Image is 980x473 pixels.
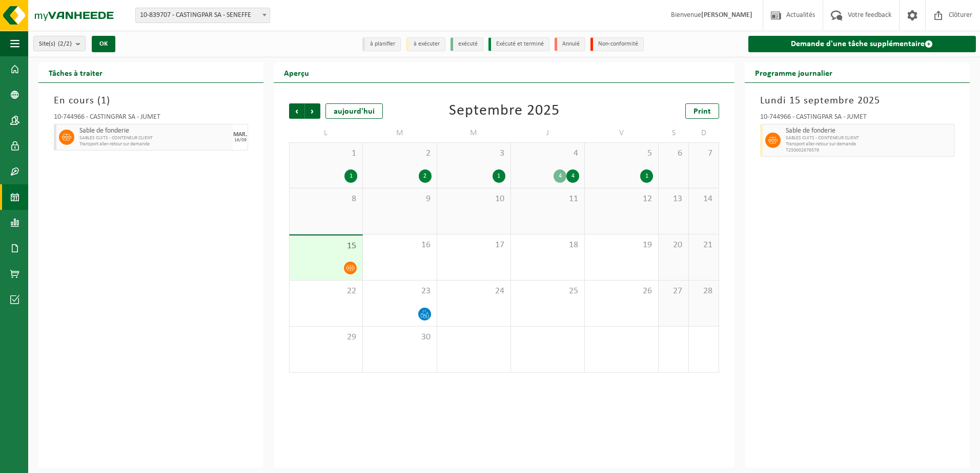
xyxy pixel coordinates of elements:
[344,169,357,183] div: 1
[289,124,363,142] td: L
[54,93,248,109] h3: En cours ( )
[694,148,713,159] span: 7
[79,141,230,147] span: Transport aller-retour sur demande
[325,103,383,119] div: aujourd'hui
[362,37,401,51] li: à planifier
[38,62,113,82] h2: Tâches à traiter
[694,240,713,251] span: 21
[442,193,505,205] span: 10
[640,169,653,183] div: 1
[419,169,432,183] div: 2
[590,148,653,159] span: 5
[368,240,431,251] span: 16
[274,62,319,82] h2: Aperçu
[295,241,357,252] span: 15
[689,124,719,142] td: D
[786,135,951,141] span: SABLES CUITS - CONTENEUR CLIENT
[135,8,270,23] span: 10-839707 - CASTINGPAR SA - SENEFFE
[449,103,560,119] div: Septembre 2025
[33,36,86,51] button: Site(s)(2/2)
[555,37,585,51] li: Annulé
[786,141,951,147] span: Transport aller-retour sur demande
[590,193,653,205] span: 12
[694,193,713,205] span: 14
[442,286,505,297] span: 24
[516,286,579,297] span: 25
[5,450,171,473] iframe: chat widget
[685,103,719,119] a: Print
[79,127,230,135] span: Sable de fonderie
[289,103,304,119] span: Précédent
[54,114,248,124] div: 10-744966 - CASTINGPAR SA - JUMET
[590,37,644,51] li: Non-conformité
[368,148,431,159] span: 2
[234,138,247,143] div: 16/09
[760,93,954,109] h3: Lundi 15 septembre 2025
[664,240,683,251] span: 20
[295,148,357,159] span: 1
[368,332,431,343] span: 30
[590,240,653,251] span: 19
[786,127,951,135] span: Sable de fonderie
[437,124,511,142] td: M
[664,193,683,205] span: 13
[295,286,357,297] span: 22
[406,37,445,51] li: à exécuter
[233,132,247,138] div: MAR.
[493,169,505,183] div: 1
[659,124,689,142] td: S
[664,286,683,297] span: 27
[786,147,951,154] span: T250002676579
[554,169,566,183] div: 4
[442,148,505,159] span: 3
[511,124,585,142] td: J
[363,124,437,142] td: M
[745,62,843,82] h2: Programme journalier
[516,193,579,205] span: 11
[566,169,579,183] div: 4
[585,124,659,142] td: V
[516,148,579,159] span: 4
[451,37,483,51] li: exécuté
[693,107,711,116] span: Print
[136,8,270,23] span: 10-839707 - CASTINGPAR SA - SENEFFE
[79,135,230,141] span: SABLES CUITS - CONTENEUR CLIENT
[748,36,976,52] a: Demande d'une tâche supplémentaire
[694,286,713,297] span: 28
[590,286,653,297] span: 26
[516,240,579,251] span: 18
[368,193,431,205] span: 9
[295,193,357,205] span: 8
[305,103,320,119] span: Suivant
[760,114,954,124] div: 10-744966 - CASTINGPAR SA - JUMET
[488,37,549,51] li: Exécuté et terminé
[295,332,357,343] span: 29
[701,11,752,19] strong: [PERSON_NAME]
[92,36,115,52] button: OK
[368,286,431,297] span: 23
[101,96,107,106] span: 1
[442,240,505,251] span: 17
[39,36,72,52] span: Site(s)
[58,40,72,47] count: (2/2)
[664,148,683,159] span: 6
